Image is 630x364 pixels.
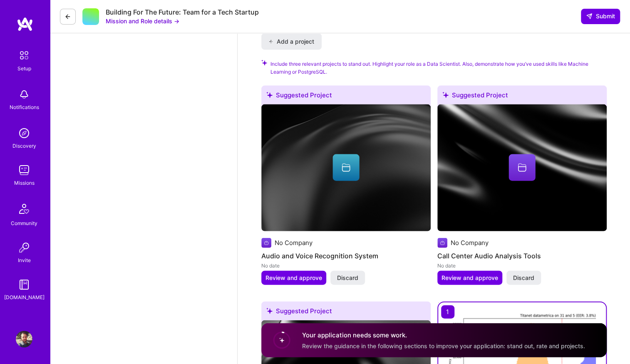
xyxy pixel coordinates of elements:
div: Missions [14,178,35,187]
button: Add a project [261,33,322,50]
img: Company logo [261,238,271,248]
div: Community [11,219,37,228]
i: Check [261,60,267,66]
i: icon SuggestedTeams [266,308,273,314]
div: No date [437,261,607,270]
img: guide book [16,276,32,293]
span: Review and approve [265,274,322,282]
div: Building For The Future: Team for a Tech Startup [106,8,259,17]
div: Discovery [12,141,36,150]
span: Add a project [268,37,314,46]
i: icon PlusBlack [268,40,273,44]
span: Discard [337,274,358,282]
div: Invite [18,256,31,265]
button: Review and approve [437,271,502,285]
img: User Avatar [16,331,32,347]
img: teamwork [16,162,32,178]
img: discovery [16,125,32,141]
span: Discard [513,274,534,282]
i: icon SuggestedTeams [266,92,273,98]
button: Submit [581,9,620,24]
div: No date [261,261,431,270]
img: bell [16,86,32,103]
div: No Company [275,238,313,247]
button: Review and approve [261,271,326,285]
button: Discard [330,271,365,285]
span: Submit [586,12,615,20]
div: [DOMAIN_NAME] [4,293,45,302]
img: cover [437,104,607,231]
div: Notifications [10,103,39,111]
i: icon SendLight [586,13,593,20]
span: Include three relevant projects to stand out. Highlight your role as a Data Scientist. Also, demo... [270,60,607,76]
img: Community [14,199,34,219]
img: Company logo [437,238,447,248]
button: Discard [506,271,541,285]
div: No Company [451,238,489,247]
i: icon LeftArrowDark [64,13,71,20]
img: logo [17,17,33,32]
img: setup [15,47,33,64]
i: icon SuggestedTeams [442,92,449,98]
div: Suggested Project [261,302,431,324]
img: cover [261,104,431,231]
h4: Call Center Audio Analysis Tools [437,250,607,261]
h4: Your application needs some work. [302,331,585,339]
div: Suggested Project [261,86,431,108]
span: Review and approve [441,274,498,282]
div: Suggested Project [437,86,607,108]
span: Review the guidance in the following sections to improve your application: stand out, rate and pr... [302,342,585,349]
h4: Audio and Voice Recognition System [261,250,431,261]
button: Mission and Role details → [106,17,179,25]
a: User Avatar [14,331,35,347]
img: Invite [16,239,32,256]
div: Setup [17,64,31,73]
